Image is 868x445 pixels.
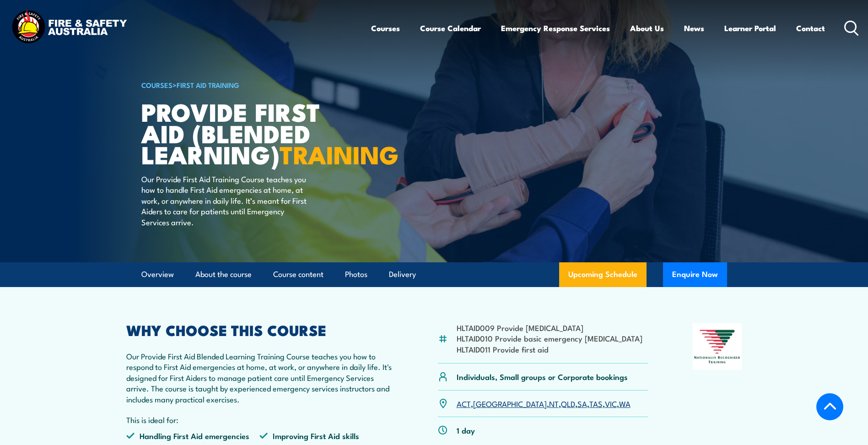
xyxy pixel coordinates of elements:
[457,371,628,382] p: Individuals, Small groups or Corporate bookings
[559,262,647,287] a: Upcoming Schedule
[561,398,575,409] a: QLD
[577,398,587,409] a: SA
[389,262,416,287] a: Delivery
[457,344,642,354] li: HLTAID011 Provide first aid
[501,16,610,40] a: Emergency Response Services
[141,101,367,165] h1: Provide First Aid (Blended Learning)
[619,398,631,409] a: WA
[126,430,260,441] li: Handling First Aid emergencies
[457,333,642,343] li: HLTAID010 Provide basic emergency [MEDICAL_DATA]
[126,414,394,425] p: This is ideal for:
[141,80,173,90] a: COURSES
[126,351,394,404] p: Our Provide First Aid Blended Learning Training Course teaches you how to respond to First Aid em...
[141,174,308,227] p: Our Provide First Aid Training Course teaches you how to handle First Aid emergencies at home, at...
[457,425,475,435] p: 1 day
[420,16,481,40] a: Course Calendar
[371,16,400,40] a: Courses
[693,323,742,370] img: Nationally Recognised Training logo.
[457,398,631,409] p: , , , , , , ,
[549,398,559,409] a: NT
[724,16,776,40] a: Learner Portal
[177,80,239,90] a: First Aid Training
[589,398,603,409] a: TAS
[195,262,252,287] a: About the course
[630,16,664,40] a: About Us
[259,430,393,441] li: Improving First Aid skills
[126,323,394,336] h2: WHY CHOOSE THIS COURSE
[684,16,704,40] a: News
[280,135,399,173] strong: TRAINING
[605,398,617,409] a: VIC
[473,398,547,409] a: [GEOGRAPHIC_DATA]
[457,322,642,333] li: HLTAID009 Provide [MEDICAL_DATA]
[141,262,174,287] a: Overview
[663,262,727,287] button: Enquire Now
[273,262,323,287] a: Course content
[345,262,367,287] a: Photos
[457,398,471,409] a: ACT
[141,79,367,90] h6: >
[796,16,825,40] a: Contact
